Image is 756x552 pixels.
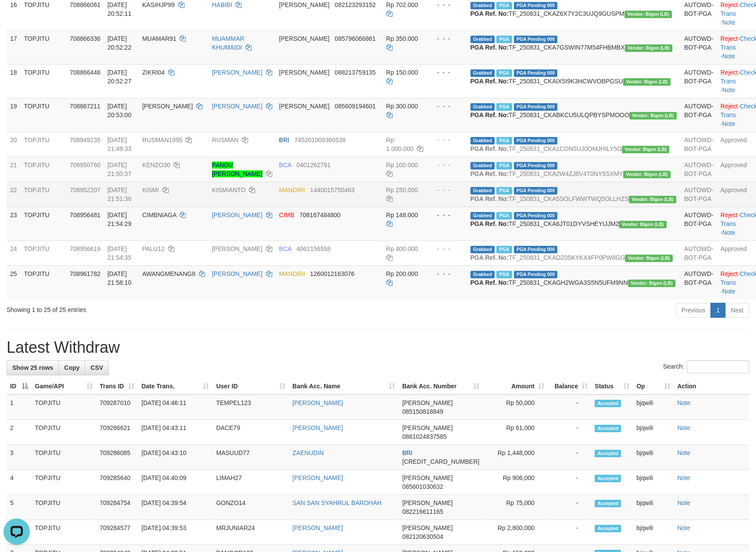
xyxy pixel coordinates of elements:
[674,378,749,394] th: Action
[681,132,717,157] td: AUTOWD-BOT-PGA
[96,445,138,470] td: 709286085
[467,157,681,182] td: TF_250831_CKA2W4ZJ8V4T0NY5SXMY
[213,445,289,470] td: MASUUD77
[548,394,591,420] td: -
[471,246,495,253] span: Grabbed
[471,254,509,261] b: PGA Ref. No:
[21,207,66,240] td: TOPJITU
[212,35,245,51] a: MUAMMAR KHUMAIDI
[467,240,681,265] td: TF_250831_CKADZ05KYKX4FP0PW8GG
[212,270,263,277] a: [PERSON_NAME]
[32,394,96,420] td: TOPJITU
[213,495,289,520] td: GONZO14
[7,360,59,375] a: Show 25 rows
[279,245,292,252] span: BCA
[70,161,101,168] span: 708950760
[7,394,32,420] td: 1
[108,103,132,118] span: [DATE] 20:53:00
[471,44,509,51] b: PGA Ref. No:
[471,36,495,43] span: Grabbed
[471,212,495,219] span: Grabbed
[96,470,138,495] td: 709285640
[213,520,289,545] td: MRJUNIAR24
[7,265,21,299] td: 25
[497,162,512,169] span: Marked by bjqsamuel
[279,186,305,194] span: MANDIRI
[483,378,548,394] th: Amount: activate to sort column ascending
[4,4,30,30] button: Open LiveChat chat widget
[497,271,512,278] span: Marked by bjqsamuel
[70,211,101,219] span: 708956481
[471,78,509,85] b: PGA Ref. No:
[681,30,717,64] td: AUTOWD-BOT-PGA
[279,136,289,143] span: BRI
[386,161,418,168] span: Rp 100.000
[142,35,176,42] span: MUAMAR91
[548,445,591,470] td: -
[471,69,495,77] span: Grabbed
[723,229,736,236] a: Note
[279,35,330,42] span: [PERSON_NAME]
[514,271,558,278] span: PGA Pending
[213,420,289,445] td: DACE79
[725,303,749,318] a: Next
[514,2,558,9] span: PGA Pending
[721,103,738,110] a: Reject
[633,470,674,495] td: bjqwili
[21,265,66,299] td: TOPJITU
[595,400,621,407] span: Accepted
[108,245,132,261] span: [DATE] 21:54:35
[7,495,32,520] td: 5
[213,470,289,495] td: LIMAH27
[212,245,263,252] a: [PERSON_NAME]
[497,103,512,111] span: Marked by bjqdanil
[300,211,341,219] span: Copy 708167484800 to clipboard
[70,103,101,110] span: 708867211
[138,445,212,470] td: [DATE] 04:43:10
[142,1,175,8] span: KASIHJP99
[430,244,464,253] div: - - -
[138,520,212,545] td: [DATE] 04:39:53
[633,495,674,520] td: bjqwili
[7,240,21,265] td: 24
[403,399,453,406] span: [PERSON_NAME]
[677,399,691,406] a: Note
[279,103,330,110] span: [PERSON_NAME]
[514,36,558,43] span: PGA Pending
[471,187,495,194] span: Grabbed
[108,136,132,152] span: [DATE] 21:49:33
[663,360,749,373] label: Search:
[633,378,674,394] th: Op: activate to sort column ascending
[628,280,676,287] span: Vendor URL: https://dashboard.q2checkout.com/secure
[677,524,691,531] a: Note
[142,211,176,219] span: CIMBNIAGA
[292,524,343,531] a: [PERSON_NAME]
[403,499,453,506] span: [PERSON_NAME]
[681,240,717,265] td: AUTOWD-BOT-PGA
[32,445,96,470] td: TOPJITU
[213,378,289,394] th: User ID: activate to sort column ascending
[289,378,399,394] th: Bank Acc. Name: activate to sort column ascending
[7,30,21,64] td: 17
[403,449,413,456] span: BRI
[335,103,376,110] span: Copy 085609194601 to clipboard
[548,520,591,545] td: -
[21,64,66,98] td: TOPJITU
[108,161,132,177] span: [DATE] 21:50:37
[138,495,212,520] td: [DATE] 04:39:54
[723,288,736,295] a: Note
[471,195,509,202] b: PGA Ref. No:
[430,186,464,194] div: - - -
[212,136,239,143] a: RUSMAN
[70,69,101,76] span: 708866448
[497,36,512,43] span: Marked by bjqdanil
[711,303,726,318] a: 1
[471,271,495,278] span: Grabbed
[386,103,418,110] span: Rp 300.000
[399,378,483,394] th: Bank Acc. Number: activate to sort column ascending
[142,270,195,277] span: AWANGMENANG8
[681,157,717,182] td: AUTOWD-BOT-PGA
[7,157,21,182] td: 21
[108,1,132,17] span: [DATE] 20:52:11
[70,35,101,42] span: 708866336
